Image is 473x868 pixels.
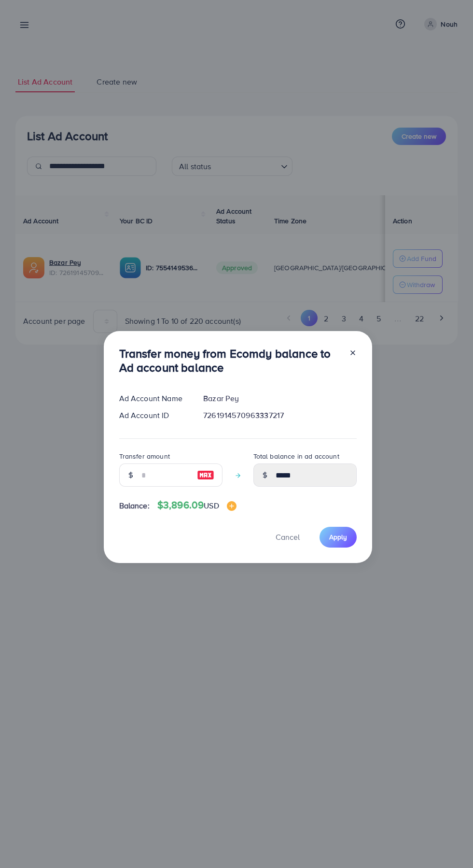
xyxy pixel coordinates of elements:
[111,393,196,404] div: Ad Account Name
[329,532,347,542] span: Apply
[157,499,236,511] h4: $3,896.09
[195,393,364,404] div: Bazar Pey
[276,532,300,542] span: Cancel
[264,527,312,548] button: Cancel
[197,469,214,481] img: image
[119,500,150,511] span: Balance:
[119,347,341,375] h3: Transfer money from Ecomdy balance to Ad account balance
[253,451,339,461] label: Total balance in ad account
[195,410,364,421] div: 7261914570963337217
[320,527,357,548] button: Apply
[227,501,236,511] img: image
[119,451,170,461] label: Transfer amount
[111,410,196,421] div: Ad Account ID
[204,500,219,511] span: USD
